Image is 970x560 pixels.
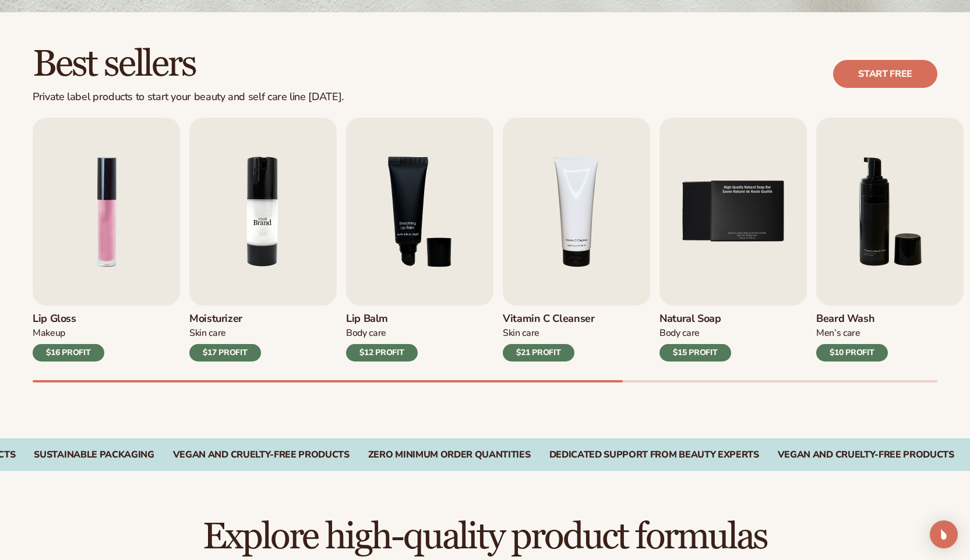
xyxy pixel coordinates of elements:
[189,118,337,306] img: Shopify Image 3
[503,344,574,361] div: $21 PROFIT
[33,91,344,104] div: Private label products to start your beauty and self care line [DATE].
[659,313,731,325] h3: Natural Soap
[346,344,418,361] div: $12 PROFIT
[833,60,937,88] a: Start free
[173,449,350,460] div: VEGAN AND CRUELTY-FREE PRODUCTS
[189,313,261,325] h3: Moisturizer
[816,327,888,339] div: Men’s Care
[503,327,595,339] div: Skin Care
[189,118,337,361] a: 2 / 9
[33,118,180,361] a: 1 / 9
[33,45,344,84] h2: Best sellers
[346,118,493,361] a: 3 / 9
[346,327,418,339] div: Body Care
[778,449,954,460] div: Vegan and Cruelty-Free Products
[189,344,261,361] div: $17 PROFIT
[659,327,731,339] div: Body Care
[549,449,759,460] div: DEDICATED SUPPORT FROM BEAUTY EXPERTS
[816,313,888,325] h3: Beard Wash
[34,449,154,460] div: SUSTAINABLE PACKAGING
[816,344,888,361] div: $10 PROFIT
[189,327,261,339] div: Skin Care
[659,344,731,361] div: $15 PROFIT
[816,118,964,361] a: 6 / 9
[503,313,595,325] h3: Vitamin C Cleanser
[930,520,958,548] div: Open Intercom Messenger
[503,118,650,361] a: 4 / 9
[346,313,418,325] h3: Lip Balm
[33,518,937,557] h2: Explore high-quality product formulas
[33,327,104,339] div: Makeup
[659,118,807,361] a: 5 / 9
[33,313,104,325] h3: Lip Gloss
[33,344,104,361] div: $16 PROFIT
[368,449,531,460] div: ZERO MINIMUM ORDER QUANTITIES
